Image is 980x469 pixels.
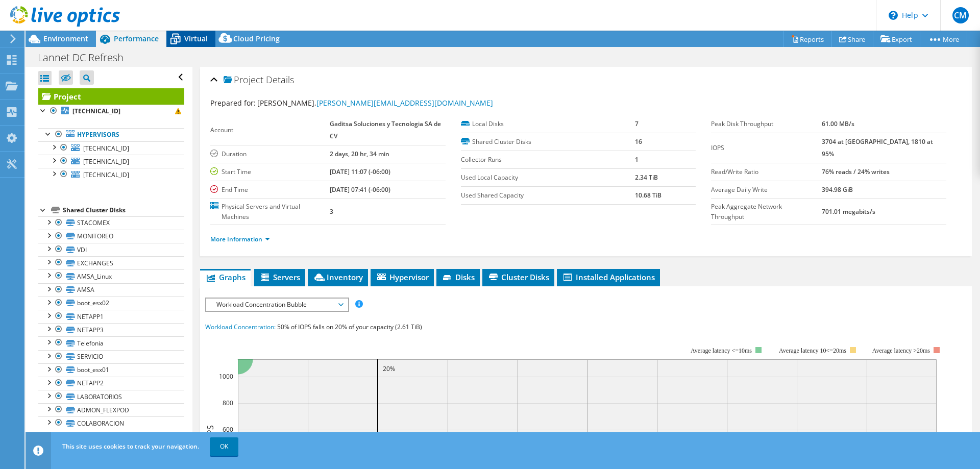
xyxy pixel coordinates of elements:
label: Collector Runs [461,155,635,165]
b: 3 [330,207,333,216]
label: Shared Cluster Disks [461,137,635,147]
b: 394.98 GiB [822,185,853,194]
a: VDI [38,243,184,256]
label: Peak Disk Throughput [711,119,821,129]
a: OK [210,437,238,456]
a: Export [873,31,920,47]
a: Share [831,31,873,47]
text: 800 [223,399,233,407]
a: STACOMEX [38,216,184,230]
a: AMSA [38,283,184,297]
b: 16 [635,137,642,146]
label: Start Time [210,167,330,177]
span: Virtual [184,34,208,43]
text: 20% [383,364,395,373]
text: Average latency >20ms [872,347,930,354]
label: IOPS [711,143,821,153]
span: Graphs [205,272,246,282]
span: Details [266,73,294,86]
label: Account [210,125,330,135]
span: Environment [43,34,88,43]
span: 50% of IOPS falls on 20% of your capacity (2.61 TiB) [277,323,422,331]
span: Servers [259,272,300,282]
label: Physical Servers and Virtual Machines [210,202,330,222]
a: LABORATORIOS [38,390,184,403]
b: 2.34 TiB [635,173,658,182]
span: CM [952,7,969,23]
text: 600 [223,425,233,434]
b: [TECHNICAL_ID] [72,107,120,115]
span: Performance [114,34,159,43]
span: Hypervisor [376,272,429,282]
a: NETAPP2 [38,377,184,390]
div: Shared Cluster Disks [63,204,184,216]
a: ADMON_FLEXPOD [38,403,184,416]
b: 701.01 megabits/s [822,207,875,216]
span: Disks [442,272,475,282]
span: This site uses cookies to track your navigation. [62,442,199,451]
a: EXCHANGES [38,256,184,269]
b: 10.68 TiB [635,191,661,200]
a: Telefonia [38,336,184,350]
label: Used Shared Capacity [461,190,635,201]
span: [TECHNICAL_ID] [83,170,129,179]
svg: \n [889,11,898,20]
a: NETAPP1 [38,310,184,323]
a: Hypervisors [38,128,184,141]
a: More Information [210,235,270,243]
b: 1 [635,155,639,164]
a: boot_esx01 [38,363,184,377]
a: COLABORACION [38,416,184,430]
b: 7 [635,119,639,128]
b: 3704 at [GEOGRAPHIC_DATA], 1810 at 95% [822,137,933,158]
a: [TECHNICAL_ID] [38,105,184,118]
h1: Lannet DC Refresh [33,52,139,63]
a: [TECHNICAL_ID] [38,168,184,181]
span: Cloud Pricing [233,34,280,43]
a: More [920,31,967,47]
a: [PERSON_NAME][EMAIL_ADDRESS][DOMAIN_NAME] [316,98,493,108]
a: Reports [783,31,832,47]
a: [TECHNICAL_ID] [38,155,184,168]
a: AMSA_Linux [38,269,184,283]
b: 76% reads / 24% writes [822,167,890,176]
span: [TECHNICAL_ID] [83,157,129,166]
b: [DATE] 11:07 (-06:00) [330,167,390,176]
tspan: Average latency <=10ms [691,347,752,354]
label: Used Local Capacity [461,172,635,183]
a: [TECHNICAL_ID] [38,141,184,155]
b: Gaditsa Soluciones y Tecnologia SA de CV [330,119,441,140]
b: 2 days, 20 hr, 34 min [330,150,389,158]
span: Inventory [313,272,363,282]
span: Cluster Disks [487,272,549,282]
label: Local Disks [461,119,635,129]
a: MONITOREO [38,230,184,243]
b: 61.00 MB/s [822,119,854,128]
label: Read/Write Ratio [711,167,821,177]
span: Workload Concentration Bubble [211,299,342,311]
a: Project [38,88,184,105]
span: Project [224,75,263,85]
span: [TECHNICAL_ID] [83,144,129,153]
tspan: Average latency 10<=20ms [779,347,846,354]
a: boot_esx02 [38,297,184,310]
label: Peak Aggregate Network Throughput [711,202,821,222]
b: [DATE] 07:41 (-06:00) [330,185,390,194]
label: End Time [210,185,330,195]
span: [PERSON_NAME], [257,98,493,108]
label: Average Daily Write [711,185,821,195]
label: Prepared for: [210,98,256,108]
a: NETAPP3 [38,323,184,336]
span: Installed Applications [562,272,655,282]
label: Duration [210,149,330,159]
a: SERVICIO [38,350,184,363]
span: Workload Concentration: [205,323,276,331]
text: 1000 [219,372,233,381]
